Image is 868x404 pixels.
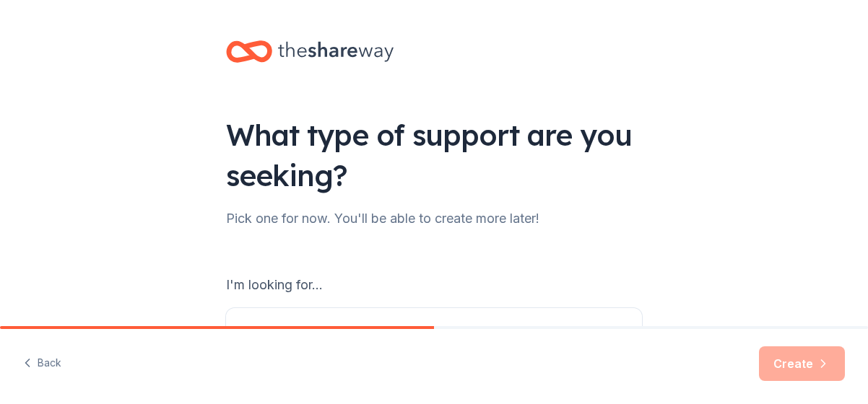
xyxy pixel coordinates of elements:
[226,207,642,230] div: Pick one for now. You'll be able to create more later!
[226,273,642,297] div: I'm looking for...
[226,308,642,400] button: In-kinddonations for an eventFind auction and raffle items, meals, snacks, desserts, alcohol, and...
[264,322,443,346] span: donations for an event
[226,115,642,196] div: What type of support are you seeking?
[23,348,61,379] button: Back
